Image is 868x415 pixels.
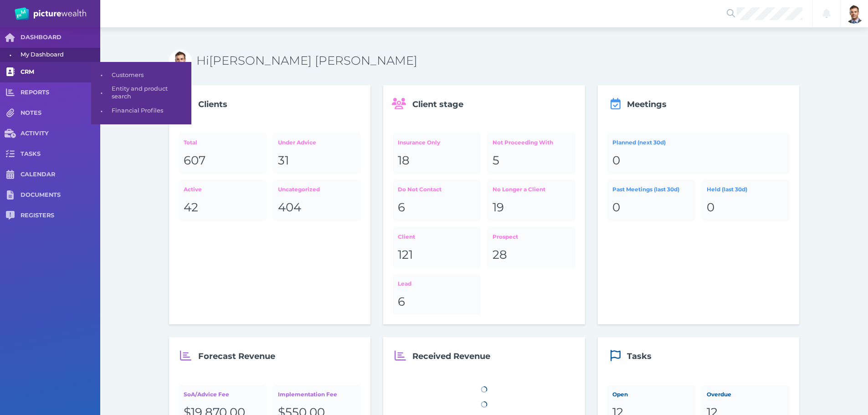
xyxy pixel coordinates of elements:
[91,104,191,118] a: •Financial Profiles
[184,391,229,398] span: SoA/Advice Fee
[398,233,415,240] span: Client
[21,68,100,76] span: CRM
[91,68,191,82] a: •Customers
[184,186,202,193] span: Active
[398,247,476,263] div: 121
[493,233,518,240] span: Prospect
[627,99,667,109] span: Meetings
[612,200,690,215] div: 0
[707,391,731,398] span: Overdue
[607,180,695,220] a: Past Meetings (last 30d)0
[21,34,100,41] span: DASHBOARD
[493,186,545,193] span: No Longer a Client
[398,294,476,310] div: 6
[184,200,262,215] div: 42
[184,153,262,169] div: 607
[179,180,267,220] a: Active42
[612,391,628,398] span: Open
[278,186,320,193] span: Uncategorized
[627,351,652,361] span: Tasks
[112,68,188,82] span: Customers
[612,153,785,169] div: 0
[707,200,785,215] div: 0
[112,82,188,103] span: Entity and product search
[278,139,316,146] span: Under Advice
[196,53,800,69] h3: Hi [PERSON_NAME] [PERSON_NAME]
[184,139,197,146] span: Total
[91,82,191,103] a: •Entity and product search
[493,139,553,146] span: Not Proceeding With
[612,139,666,146] span: Planned (next 30d)
[169,50,192,72] img: Bradley David Bond
[844,4,864,24] img: Brad Bond
[707,186,747,193] span: Held (last 30d)
[21,171,100,179] span: CALENDAR
[398,280,411,287] span: Lead
[21,130,100,138] span: ACTIVITY
[607,133,790,174] a: Planned (next 30d)0
[493,200,570,215] div: 19
[398,153,476,169] div: 18
[493,153,570,169] div: 5
[198,99,227,109] span: Clients
[278,153,356,169] div: 31
[398,139,440,146] span: Insurance Only
[21,89,100,97] span: REPORTS
[398,186,442,193] span: Do Not Contact
[21,48,97,62] span: My Dashboard
[278,200,356,215] div: 404
[702,180,790,220] a: Held (last 30d)0
[278,391,337,398] span: Implementation Fee
[21,150,100,158] span: TASKS
[179,133,267,174] a: Total607
[91,87,112,98] span: •
[412,351,490,361] span: Received Revenue
[198,351,275,361] span: Forecast Revenue
[91,69,112,81] span: •
[412,99,463,109] span: Client stage
[493,247,570,263] div: 28
[398,200,476,215] div: 6
[112,104,188,118] span: Financial Profiles
[21,191,100,199] span: DOCUMENTS
[21,109,100,117] span: NOTES
[612,186,679,193] span: Past Meetings (last 30d)
[21,212,100,220] span: REGISTERS
[273,133,361,174] a: Under Advice31
[15,7,86,20] img: PW
[91,105,112,117] span: •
